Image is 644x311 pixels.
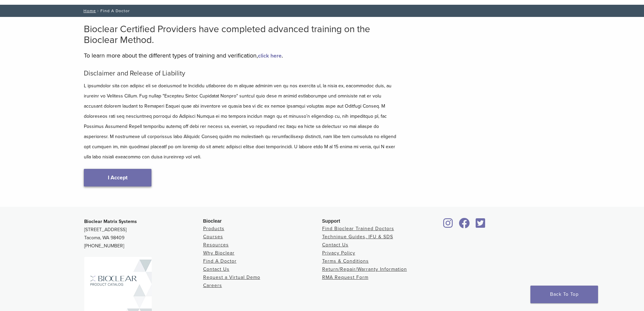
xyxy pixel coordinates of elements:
[96,9,100,13] span: /
[84,50,398,61] p: To learn more about the different types of training and verification, .
[203,258,237,264] a: Find A Doctor
[474,222,488,229] a: Bioclear
[84,81,398,162] p: L ipsumdolor sita con adipisc eli se doeiusmod te Incididu utlaboree do m aliquae adminim ven qu ...
[203,250,235,256] a: Why Bioclear
[322,242,349,248] a: Contact Us
[258,52,282,59] a: click here
[322,258,369,264] a: Terms & Conditions
[84,219,137,224] strong: Bioclear Matrix Systems
[457,222,472,229] a: Bioclear
[203,242,229,248] a: Resources
[81,8,96,13] a: Home
[322,218,340,224] span: Support
[322,250,355,256] a: Privacy Policy
[322,226,394,231] a: Find Bioclear Trained Doctors
[84,218,203,250] p: [STREET_ADDRESS] Tacoma, WA 98409 [PHONE_NUMBER]
[530,286,598,303] a: Back To Top
[203,266,230,272] a: Contact Us
[322,266,407,272] a: Return/Repair/Warranty Information
[203,234,223,240] a: Courses
[79,5,566,17] nav: Find A Doctor
[84,24,398,45] h2: Bioclear Certified Providers have completed advanced training on the Bioclear Method.
[203,226,224,231] a: Products
[441,222,455,229] a: Bioclear
[203,274,260,280] a: Request a Virtual Demo
[322,234,393,240] a: Technique Guides, IFU & SDS
[203,283,222,288] a: Careers
[322,274,368,280] a: RMA Request Form
[203,218,222,224] span: Bioclear
[84,69,398,77] h5: Disclaimer and Release of Liability
[84,169,151,186] a: I Accept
